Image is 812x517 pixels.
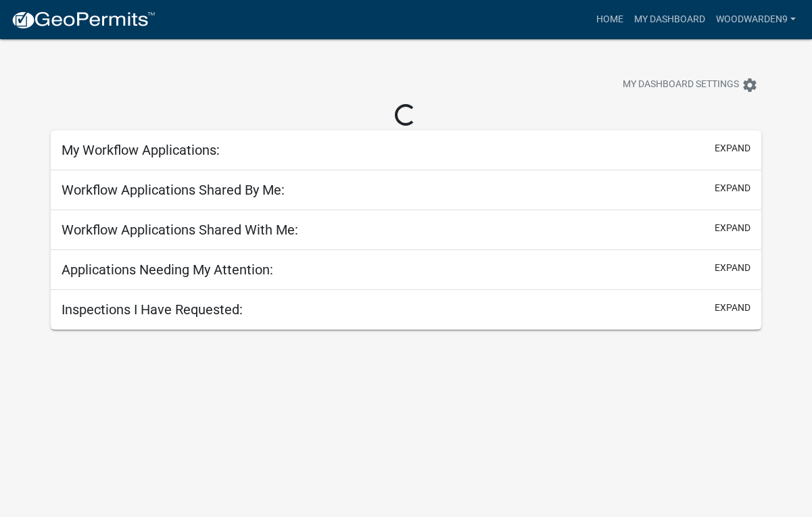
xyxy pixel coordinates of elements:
[612,72,769,98] button: My Dashboard Settingssettings
[711,7,801,32] a: woodwarden9
[715,301,750,315] button: expand
[629,7,711,32] a: My Dashboard
[742,77,758,93] i: settings
[62,182,285,198] h5: Workflow Applications Shared By Me:
[715,181,750,195] button: expand
[715,221,750,235] button: expand
[623,77,739,93] span: My Dashboard Settings
[62,142,220,158] h5: My Workflow Applications:
[62,301,243,318] h5: Inspections I Have Requested:
[591,7,629,32] a: Home
[62,222,298,238] h5: Workflow Applications Shared With Me:
[715,261,750,275] button: expand
[715,141,750,155] button: expand
[62,262,273,278] h5: Applications Needing My Attention:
